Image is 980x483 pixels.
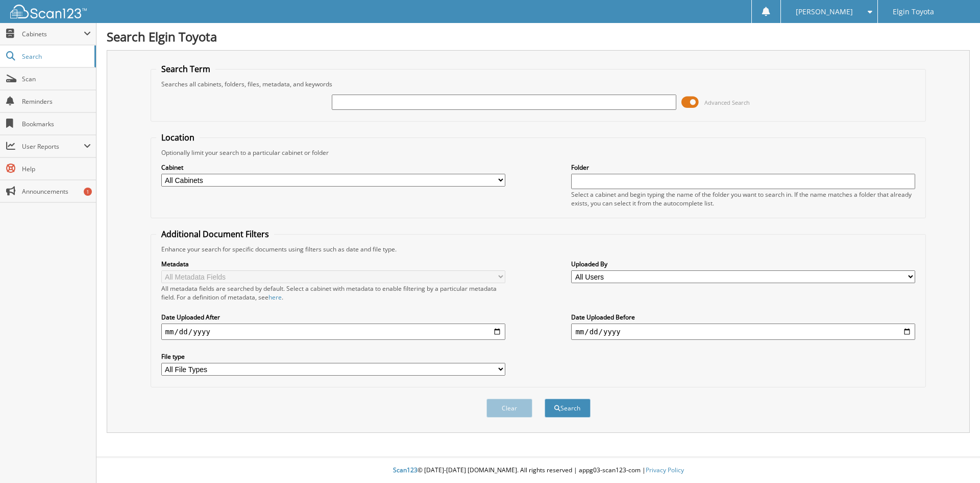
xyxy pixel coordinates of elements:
span: Help [22,165,91,173]
h1: Search Elgin Toyota [107,28,970,45]
span: Elgin Toyota [893,9,934,15]
label: File type [161,352,505,361]
span: [PERSON_NAME] [796,9,853,15]
span: Cabinets [22,30,84,38]
span: Scan123 [393,466,418,474]
button: Search [545,399,591,418]
span: User Reports [22,142,84,151]
span: Search [22,52,89,61]
label: Cabinet [161,163,505,172]
div: © [DATE]-[DATE] [DOMAIN_NAME]. All rights reserved | appg03-scan123-com | [96,458,980,483]
span: Scan [22,75,91,83]
span: Announcements [22,187,91,196]
button: Clear [486,399,532,418]
label: Uploaded By [571,260,915,268]
span: Reminders [22,97,91,106]
span: Bookmarks [22,120,91,128]
a: Privacy Policy [646,466,684,474]
div: Select a cabinet and begin typing the name of the folder you want to search in. If the name match... [571,190,915,208]
legend: Search Term [156,63,215,75]
legend: Additional Document Filters [156,228,274,240]
label: Date Uploaded After [161,313,505,321]
label: Date Uploaded Before [571,313,915,321]
label: Metadata [161,260,505,268]
a: here [268,293,282,302]
span: Advanced Search [704,99,750,106]
input: start [161,324,505,340]
div: All metadata fields are searched by default. Select a cabinet with metadata to enable filtering b... [161,284,505,302]
div: Optionally limit your search to a particular cabinet or folder [156,148,921,157]
img: scan123-logo-white.svg [10,5,87,18]
label: Folder [571,163,915,172]
div: Searches all cabinets, folders, files, metadata, and keywords [156,80,921,88]
input: end [571,324,915,340]
div: 1 [84,188,92,196]
div: Enhance your search for specific documents using filters such as date and file type. [156,245,921,254]
legend: Location [156,132,200,143]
